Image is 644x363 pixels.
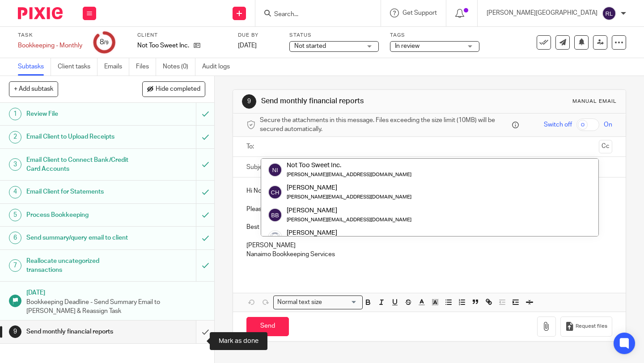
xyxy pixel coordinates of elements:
img: Copy%20of%20Rockies%20accounting%20v3%20(1).png [268,230,282,245]
p: Hi Not Too Sweet Inc. [246,186,612,195]
button: Cc [599,140,612,153]
span: Switch off [544,120,572,129]
div: 5 [9,209,21,221]
div: 4 [9,186,21,198]
div: 3 [9,158,21,171]
div: [PERSON_NAME] [287,206,411,215]
button: Request files [560,317,612,337]
div: 2 [9,131,21,144]
div: Search for option [273,295,363,309]
span: Hide completed [156,86,200,93]
p: [PERSON_NAME][GEOGRAPHIC_DATA] [487,8,597,17]
small: [PERSON_NAME][EMAIL_ADDRESS][DOMAIN_NAME] [287,217,411,222]
small: /9 [104,40,109,45]
div: 9 [9,325,21,338]
span: Not started [294,43,326,49]
div: [PERSON_NAME] [287,183,411,192]
p: Please see attached for your financials for last month, let us know if you have any questions or ... [246,205,612,214]
img: svg%3E [602,6,616,21]
a: Subtasks [18,58,51,76]
h1: Send monthly financial reports [26,325,134,338]
div: Bookkeeping - Monthly [18,41,82,50]
h1: Email Client to Connect Bank/Credit Card Accounts [26,153,134,176]
button: Hide completed [142,81,205,97]
p: Bookkeeping Deadline - Send Summary Email to [PERSON_NAME] & Reassign Task [26,298,205,316]
h1: Reallocate uncategorized transactions [26,254,134,277]
h1: Send monthly financial reports [261,97,449,106]
input: Search for option [325,298,357,307]
h1: [DATE] [26,286,205,297]
img: svg%3E [268,185,282,199]
h1: Review File [26,107,134,121]
div: 8 [100,37,109,47]
div: 9 [242,94,256,109]
h1: Email Client to Upload Receipts [26,130,134,144]
a: Files [136,58,156,76]
img: Pixie [18,7,63,19]
h1: Process Bookkeeping [26,208,134,222]
p: Not Too Sweet Inc. [137,41,189,50]
label: Tags [390,32,479,39]
div: 7 [9,259,21,272]
h1: Email Client for Statements [26,185,134,198]
button: + Add subtask [9,81,58,97]
span: Secure the attachments in this message. Files exceeding the size limit (10MB) will be secured aut... [260,116,510,134]
label: Due by [238,32,278,39]
span: Request files [576,323,607,330]
a: Notes (0) [163,58,195,76]
span: Normal text size [275,298,324,307]
span: On [604,120,612,129]
label: Task [18,32,82,39]
label: To: [246,142,256,151]
input: Send [246,317,289,336]
span: In review [395,43,419,49]
div: [PERSON_NAME] [287,228,411,237]
p: [PERSON_NAME] [246,241,612,250]
label: Subject: [246,163,270,172]
img: svg%3E [268,163,282,177]
span: Get Support [402,10,437,16]
small: [PERSON_NAME][EMAIL_ADDRESS][DOMAIN_NAME] [287,172,411,177]
div: Manual email [572,98,617,105]
small: [PERSON_NAME][EMAIL_ADDRESS][DOMAIN_NAME] [287,194,411,199]
input: Search [273,11,354,19]
p: Best Regards, [246,223,612,232]
div: Not Too Sweet Inc. [287,161,411,170]
p: Nanaimo Bookkeeping Services [246,250,612,259]
label: Status [289,32,379,39]
a: Emails [104,58,129,76]
img: svg%3E [268,208,282,222]
a: Client tasks [58,58,97,76]
span: [DATE] [238,42,257,49]
h1: Send summary/query email to client [26,231,134,245]
div: 1 [9,108,21,120]
a: Audit logs [202,58,237,76]
label: Client [137,32,227,39]
div: 6 [9,232,21,244]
